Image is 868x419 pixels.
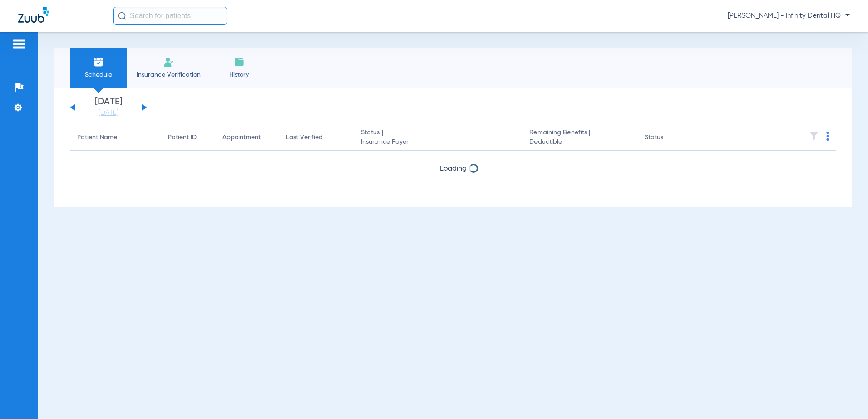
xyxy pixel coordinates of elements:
[81,97,136,117] li: [DATE]
[222,133,271,142] div: Appointment
[809,132,819,141] img: filter.svg
[826,132,829,141] img: group-dot-blue.svg
[118,12,126,20] img: Search Icon
[522,125,637,151] th: Remaining Benefits |
[93,57,104,68] img: Schedule
[728,11,850,20] span: [PERSON_NAME] - Infinity Dental HQ
[77,133,117,142] div: Patient Name
[222,133,261,142] div: Appointment
[286,133,346,142] div: Last Verified
[163,57,174,68] img: Manual Insurance Verification
[81,108,136,117] a: [DATE]
[440,165,467,172] span: Loading
[12,39,26,49] img: hamburger-icon
[77,70,120,79] span: Schedule
[168,133,197,142] div: Patient ID
[637,125,699,151] th: Status
[217,70,261,79] span: History
[286,133,323,142] div: Last Verified
[234,57,245,68] img: History
[529,137,630,147] span: Deductible
[168,133,208,142] div: Patient ID
[77,133,153,142] div: Patient Name
[361,137,515,147] span: Insurance Payer
[113,7,227,25] input: Search for patients
[354,125,522,151] th: Status |
[18,7,49,23] img: Zuub Logo
[133,70,204,79] span: Insurance Verification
